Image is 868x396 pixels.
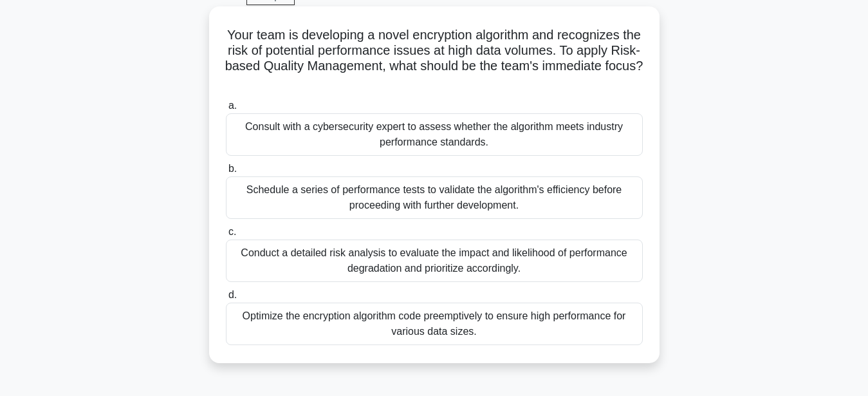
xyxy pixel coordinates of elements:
div: Conduct a detailed risk analysis to evaluate the impact and likelihood of performance degradation... [226,240,643,282]
span: c. [228,226,236,237]
h5: Your team is developing a novel encryption algorithm and recognizes the risk of potential perform... [225,27,644,90]
span: a. [228,100,237,111]
div: Schedule a series of performance tests to validate the algorithm's efficiency before proceeding w... [226,176,643,219]
span: d. [228,289,237,300]
div: Consult with a cybersecurity expert to assess whether the algorithm meets industry performance st... [226,113,643,156]
span: b. [228,163,237,174]
div: Optimize the encryption algorithm code preemptively to ensure high performance for various data s... [226,303,643,345]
